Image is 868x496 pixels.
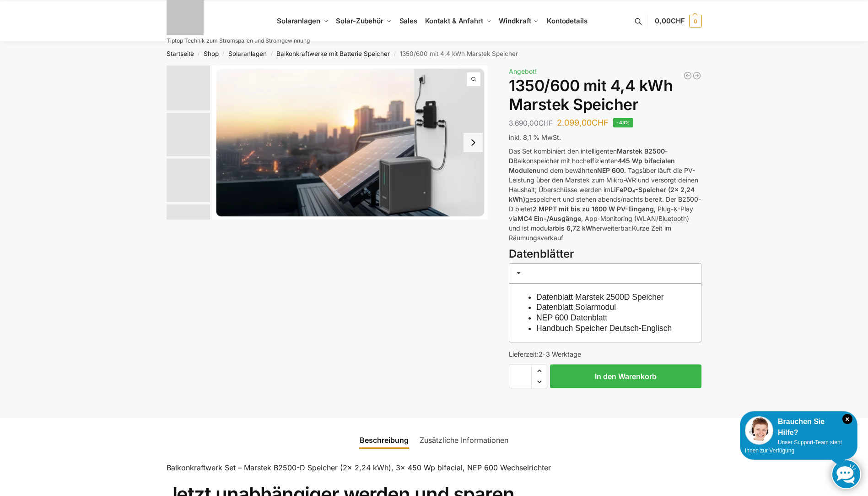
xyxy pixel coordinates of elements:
[212,66,488,220] a: Balkonkraftwerk mit Marstek Speicher5 1
[536,292,664,302] a: Datenblatt Marstek 2500D Speicher
[509,364,532,388] input: Produktmenge
[219,50,228,58] span: /
[555,224,596,232] strong: bis 6,72 kWh
[689,15,702,28] span: 0
[536,313,607,322] a: NEP 600 Datenblatt
[421,0,495,42] a: Kontakt & Anfahrt
[509,246,701,262] h3: Datenblätter
[539,350,581,358] span: 2-3 Werktage
[395,0,421,42] a: Sales
[683,71,692,80] a: Steckerkraftwerk mit 8 KW Speicher und 8 Solarmodulen mit 3600 Watt
[509,119,553,127] bdi: 3.690,00
[167,113,210,156] img: Marstek Balkonkraftwerk
[167,159,210,202] img: Anschlusskabel-3meter_schweizer-stecker
[597,166,624,174] strong: NEP 600
[332,0,395,42] a: Solar-Zubehör
[613,118,633,127] span: -43%
[532,376,547,388] span: Reduce quantity
[499,17,531,25] span: Windkraft
[745,416,773,445] img: Customer service
[557,118,609,127] bdi: 2.099,00
[543,0,591,42] a: Kontodetails
[655,7,701,35] a: 0,00CHF 0
[509,146,701,242] p: Das Set kombiniert den intelligenten Balkonspeicher mit hocheffizienten und dem bewährten . Tagsü...
[228,50,267,57] a: Solaranlagen
[518,215,581,222] strong: MC4 Ein-/Ausgänge
[336,17,383,25] span: Solar-Zubehör
[745,439,842,454] span: Unser Support-Team steht Ihnen zur Verfügung
[671,17,685,25] span: CHF
[277,17,320,25] span: Solaranlagen
[550,364,701,388] button: In den Warenkorb
[204,50,219,57] a: Shop
[655,17,685,25] span: 0,00
[276,50,390,57] a: Balkonkraftwerke mit Batterie Speicher
[509,77,701,114] h1: 1350/600 mit 4,4 kWh Marstek Speicher
[267,50,276,58] span: /
[509,67,537,75] span: Angebot!
[464,133,483,152] button: Next slide
[194,50,204,58] span: /
[150,42,718,66] nav: Breadcrumb
[212,66,488,220] img: Balkonkraftwerk mit Marstek Speicher
[745,416,852,438] div: Brauchen Sie Hilfe?
[495,0,543,42] a: Windkraft
[547,17,588,25] span: Kontodetails
[536,324,672,333] a: Handbuch Speicher Deutsch-Englisch
[509,350,581,358] span: Lieferzeit:
[533,205,654,213] strong: 2 MPPT mit bis zu 1600 W PV-Eingang
[167,66,210,110] img: Balkonkraftwerk mit Marstek Speicher
[592,118,609,127] span: CHF
[167,204,210,248] img: ChatGPT Image 29. März 2025, 12_41_06
[167,462,702,474] p: Balkonkraftwerk Set – Marstek B2500-D Speicher (2x 2,24 kWh), 3× 450 Wp bifacial, NEP 600 Wechsel...
[842,414,852,424] i: Schließen
[167,38,310,44] p: Tiptop Technik zum Stromsparen und Stromgewinnung
[532,365,547,377] span: Increase quantity
[399,17,418,25] span: Sales
[414,429,514,451] a: Zusätzliche Informationen
[354,429,414,451] a: Beschreibung
[390,50,399,58] span: /
[692,71,701,80] a: Flexible Solarpanels (2×240 Watt & Solar Laderegler
[167,50,194,57] a: Startseite
[509,133,561,141] span: inkl. 8,1 % MwSt.
[539,119,553,127] span: CHF
[536,303,616,312] a: Datenblatt Solarmodul
[425,17,483,25] span: Kontakt & Anfahrt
